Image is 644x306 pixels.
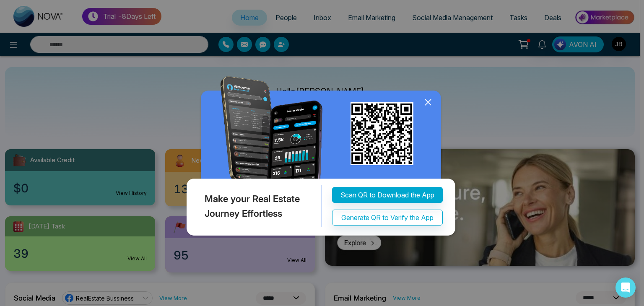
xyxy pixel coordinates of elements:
[332,187,443,203] button: Scan QR to Download the App
[184,76,460,239] img: QRModal
[332,210,443,226] button: Generate QR to Verify the App
[351,102,413,165] img: qr_for_download_app.png
[184,185,322,227] div: Make your Real Estate Journey Effortless
[615,277,636,298] div: Open Intercom Messenger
